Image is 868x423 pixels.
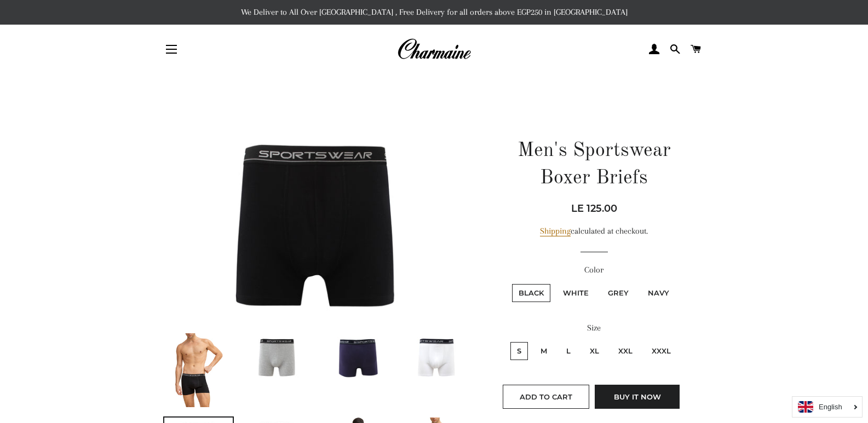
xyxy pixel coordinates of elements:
label: XXXL [645,342,677,360]
a: English [798,401,856,413]
label: White [556,284,595,302]
img: Men's Sportswear Boxer Briefs [163,118,473,323]
label: L [560,342,577,360]
a: Shipping [540,226,571,236]
span: Add to Cart [520,392,572,401]
h1: Men's Sportswear Boxer Briefs [497,137,691,193]
label: Navy [641,284,676,302]
div: calculated at checkout. [497,224,691,238]
i: English [819,403,842,410]
img: Load image into Gallery viewer, Men&#39;s Sportswear Boxer Briefs [174,333,223,407]
label: Black [512,284,550,302]
label: Grey [601,284,635,302]
label: XL [583,342,606,360]
button: Buy it now [595,385,680,409]
img: Load image into Gallery viewer, Men&#39;s Sportswear Boxer Briefs [323,333,392,379]
img: Load image into Gallery viewer, Men&#39;s Sportswear Boxer Briefs [402,333,471,379]
label: M [534,342,554,360]
img: Load image into Gallery viewer, Men&#39;s Sportswear Boxer Briefs [243,333,312,379]
label: XXL [612,342,639,360]
label: S [510,342,528,360]
span: LE 125.00 [571,202,617,215]
button: Add to Cart [503,385,589,409]
label: Size [497,321,691,335]
label: Color [497,263,691,277]
img: Charmaine Egypt [397,37,471,61]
